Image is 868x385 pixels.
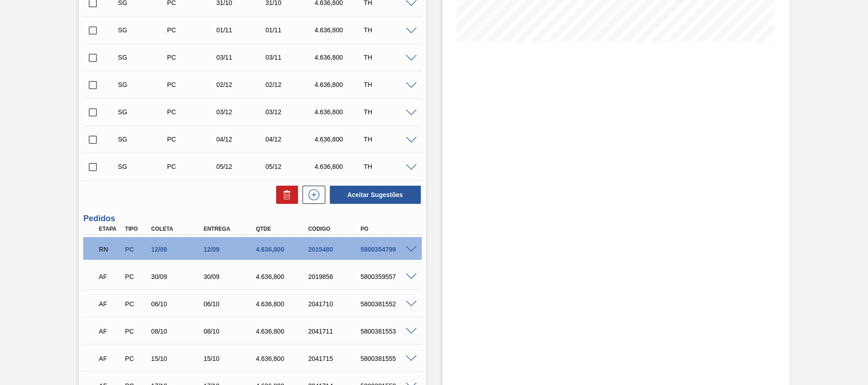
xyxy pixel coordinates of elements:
div: 03/11/2025 [214,54,268,61]
div: Pedido de Compra [123,246,150,253]
div: PO [358,226,417,232]
div: Pedido de Compra [123,355,150,362]
div: 04/12/2025 [263,136,318,143]
div: Sugestão Criada [116,26,170,34]
div: 03/12/2025 [263,108,318,116]
div: Entrega [201,226,260,232]
div: 06/10/2025 [201,300,260,308]
div: Aguardando Faturamento [96,294,124,314]
p: AF [99,300,121,308]
div: 2015480 [306,246,364,253]
div: 15/10/2025 [201,355,260,362]
p: AF [99,355,121,362]
div: Pedido de Compra [165,136,219,143]
div: 4.636,800 [253,355,312,362]
div: 02/12/2025 [214,81,268,88]
div: 4.636,800 [253,328,312,335]
div: 03/11/2025 [263,54,318,61]
div: Pedido de Compra [123,273,150,280]
div: 05/12/2025 [263,163,318,170]
p: RN [99,246,121,253]
div: Pedido de Compra [165,108,219,116]
div: 4.636,800 [312,81,367,88]
div: 4.636,800 [253,300,312,308]
div: 2019856 [306,273,364,280]
div: Aceitar Sugestões [325,185,422,205]
div: Em renegociação [96,239,124,259]
div: Sugestão Criada [116,136,170,143]
div: 01/11/2025 [214,26,268,34]
div: TH [361,163,416,170]
div: 4.636,800 [312,26,367,34]
div: Excluir Sugestões [272,186,298,204]
h3: Pedidos [83,214,421,223]
div: 5800359557 [358,273,417,280]
div: Pedido de Compra [123,328,150,335]
div: 4.636,800 [312,163,367,170]
div: 2041715 [306,355,364,362]
div: Sugestão Criada [116,81,170,88]
div: 05/12/2025 [214,163,268,170]
div: 5800354799 [358,246,417,253]
div: Tipo [123,226,150,232]
div: Sugestão Criada [116,54,170,61]
div: 4.636,800 [312,108,367,116]
div: TH [361,81,416,88]
button: Aceitar Sugestões [330,186,421,204]
div: Pedido de Compra [123,300,150,308]
div: TH [361,108,416,116]
div: Pedido de Compra [165,54,219,61]
div: 4.636,800 [253,246,312,253]
div: Etapa [96,226,124,232]
div: 02/12/2025 [263,81,318,88]
div: TH [361,54,416,61]
div: 30/09/2025 [201,273,260,280]
div: 4.636,800 [253,273,312,280]
div: Qtde [253,226,312,232]
div: Código [306,226,364,232]
div: 15/10/2025 [149,355,207,362]
div: 5800381553 [358,328,417,335]
div: Sugestão Criada [116,163,170,170]
div: 12/09/2025 [149,246,207,253]
div: 12/09/2025 [201,246,260,253]
div: 2041711 [306,328,364,335]
div: Pedido de Compra [165,163,219,170]
div: 03/12/2025 [214,108,268,116]
div: Aguardando Faturamento [96,267,124,287]
div: Coleta [149,226,207,232]
div: Pedido de Compra [165,81,219,88]
div: 01/11/2025 [263,26,318,34]
div: Nova sugestão [298,186,325,204]
div: 4.636,800 [312,54,367,61]
div: Aguardando Faturamento [96,321,124,341]
div: 4.636,800 [312,136,367,143]
p: AF [99,328,121,335]
div: Pedido de Compra [165,26,219,34]
div: 08/10/2025 [149,328,207,335]
div: 2041710 [306,300,364,308]
div: TH [361,136,416,143]
div: 5800381555 [358,355,417,362]
div: 04/12/2025 [214,136,268,143]
div: 30/09/2025 [149,273,207,280]
div: 08/10/2025 [201,328,260,335]
div: 5800381552 [358,300,417,308]
p: AF [99,273,121,280]
div: Aguardando Faturamento [96,349,124,369]
div: Sugestão Criada [116,108,170,116]
div: 06/10/2025 [149,300,207,308]
div: TH [361,26,416,34]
